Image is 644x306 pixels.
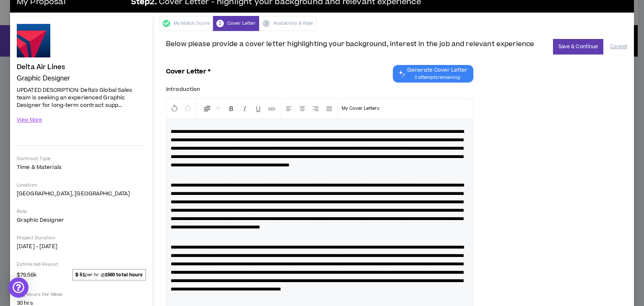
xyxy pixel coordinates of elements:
button: Right Align [309,101,322,117]
h3: Cover Letter * [166,68,210,75]
button: Undo [168,101,181,117]
button: Center Align [296,101,309,117]
button: Cancel [610,39,627,54]
p: UPDATED DESCRIPTION: Delta's Global Sales team is seeking an experienced Graphic Designer for lon... [17,86,146,109]
button: Template [339,101,382,117]
span: per hr @ [73,269,146,280]
button: Format Underline [252,101,265,117]
button: Format Bold [225,101,238,117]
p: My Cover Letters [342,104,379,113]
p: Project Duration [17,235,146,241]
div: Open Intercom Messenger [8,277,29,298]
p: Location [17,182,146,188]
button: View More [17,113,42,127]
span: Below please provide a cover letter highlighting your background, interest in the job and relevan... [166,39,534,49]
p: Time & Materials [17,163,146,171]
button: Chat GPT Cover Letter [393,65,473,83]
button: Left Align [283,101,295,117]
span: 3 attempts remaining [407,74,467,81]
label: Introduction [166,83,200,96]
button: Insert Link [265,101,278,117]
button: Format Italics [239,101,251,117]
button: Save & Continue [553,39,604,54]
span: $79.56k [17,270,36,280]
span: Generate Cover Letter [407,67,467,73]
p: Graphic Designer [17,74,146,83]
button: Justify Align [323,101,335,117]
p: [GEOGRAPHIC_DATA], [GEOGRAPHIC_DATA] [17,190,146,197]
p: Avg Hours Per Week [17,291,146,298]
span: Graphic Designer [17,216,64,224]
p: Estimated Payout [17,261,146,267]
button: Redo [182,101,194,117]
strong: 1560 total hours [105,272,143,278]
div: My Match Score [159,16,213,31]
h4: Delta Air Lines [17,63,65,71]
p: [DATE] - [DATE] [17,243,146,250]
strong: $ 51 [75,272,85,278]
p: Contract Type [17,156,146,162]
p: Role [17,208,146,215]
